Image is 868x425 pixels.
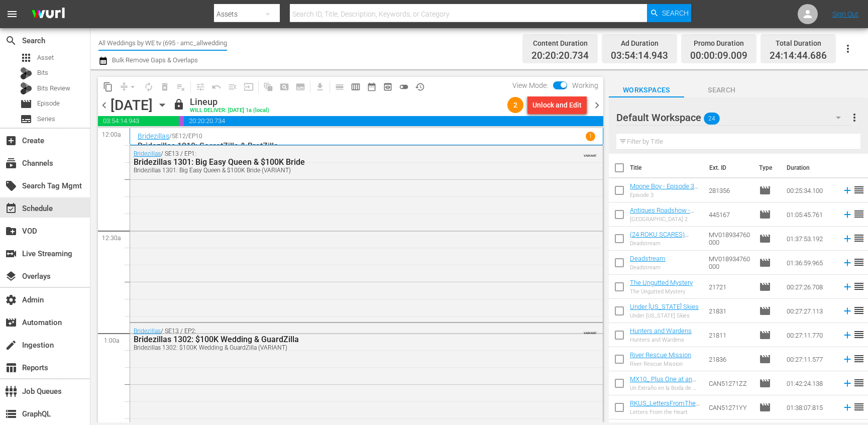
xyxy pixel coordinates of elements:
div: Ad Duration [611,36,668,50]
span: preview_outlined [383,82,393,92]
span: VARIANT [584,149,597,157]
td: 00:25:34.100 [783,178,838,202]
span: more_vert [848,112,860,124]
div: Bridezillas 1301: Big Easy Queen & $100K Bride [134,157,545,167]
span: Series [37,114,55,124]
span: chevron_right [591,99,603,112]
span: Episode [759,353,771,365]
span: Search [662,4,689,22]
span: Search Tag Mgmt [5,180,17,192]
span: Search [684,84,759,96]
span: Bulk Remove Gaps & Overlaps [111,56,198,64]
td: 00:27:26.708 [783,275,838,299]
span: Overlays [5,270,17,282]
span: reorder [853,401,865,413]
svg: Add to Schedule [842,257,853,268]
span: VOD [5,225,17,237]
span: Episode [759,208,771,221]
span: Revert to Primary Episode [208,79,225,95]
div: Deadstream [630,264,666,271]
svg: Add to Schedule [842,378,853,389]
div: Lineup [190,96,269,108]
span: Automation [5,316,17,329]
span: Episode [37,98,60,109]
div: Bridezillas 1302: $100K Wedding & GuardZilla [134,335,545,344]
div: Total Duration [770,36,827,50]
span: content_copy [103,82,113,92]
td: 21831 [705,299,755,323]
span: reorder [853,184,865,196]
span: Create Search Block [276,79,292,95]
p: Bridezillas 1210: SecretZilla & BratZilla [138,141,595,151]
td: 21721 [705,275,755,299]
span: View History [412,79,428,95]
span: View Mode: [507,81,553,89]
span: VARIANT [584,327,597,335]
span: GraphQL [5,408,17,420]
span: Episode [759,257,771,269]
button: Search [647,4,691,22]
svg: Add to Schedule [842,233,853,244]
td: 01:37:53.192 [783,227,838,251]
span: reorder [853,377,865,389]
span: Series [20,113,32,125]
a: Bridezillas [138,132,169,140]
a: RKUS_LettersFromTheHeart [630,399,700,414]
span: Channels [5,157,17,169]
th: Duration [781,154,841,182]
span: calendar_view_week_outlined [351,82,361,92]
span: Ingestion [5,339,17,351]
span: Episode [759,305,771,317]
div: Episode 3 [630,192,701,198]
span: date_range_outlined [367,82,377,92]
span: 24:14:44.686 [770,50,827,62]
svg: Add to Schedule [842,402,853,413]
span: chevron_left [98,99,111,112]
div: Under [US_STATE] Skies [630,312,699,319]
span: Episode [759,184,771,196]
a: The Ungutted Mystery [630,279,693,286]
td: CAN51271YY [705,395,755,419]
td: 281356 [705,178,755,202]
a: Sign Out [832,10,858,18]
span: Copy Lineup [100,79,116,95]
td: 01:05:45.761 [783,202,838,227]
div: River Rescue Mission [630,361,691,367]
span: toggle_off [399,82,409,92]
span: reorder [853,280,865,292]
span: reorder [853,232,865,244]
span: 20:20:20.734 [184,116,603,126]
span: Asset [37,53,54,63]
span: reorder [853,256,865,268]
button: more_vert [848,105,860,130]
div: Letters From the Heart [630,409,701,415]
span: Episode [20,98,32,110]
svg: Add to Schedule [842,209,853,220]
span: Bits [37,68,48,78]
span: Job Queues [5,385,17,397]
span: 00:00:09.009 [690,50,747,62]
span: Create Series Block [292,79,308,95]
span: Remove Gaps & Overlaps [116,79,141,95]
a: Bridezillas [134,328,161,335]
span: Week Calendar View [348,79,364,95]
span: 03:54:14.943 [98,116,179,126]
td: 00:27:27.113 [783,299,838,323]
span: history_outlined [415,82,425,92]
p: SE12 / [172,133,188,140]
td: 21836 [705,347,755,371]
div: Bits [20,67,32,79]
td: MV018934760000 [705,251,755,275]
a: Hunters and Wardens [630,327,692,335]
div: Bridezillas 1301: Big Easy Queen & $100K Bride (VARIANT) [134,167,545,174]
span: 24 [704,108,720,129]
div: Bridezillas 1302: $100K Wedding & GuardZilla (VARIANT) [134,344,545,351]
svg: Add to Schedule [842,305,853,316]
th: Title [630,154,703,182]
span: reorder [853,208,865,220]
a: Under [US_STATE] Skies [630,303,699,310]
div: The Ungutted Mystery [630,288,693,295]
span: Working [567,81,603,89]
span: Schedule [5,202,17,215]
a: Deadstream [630,255,666,262]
